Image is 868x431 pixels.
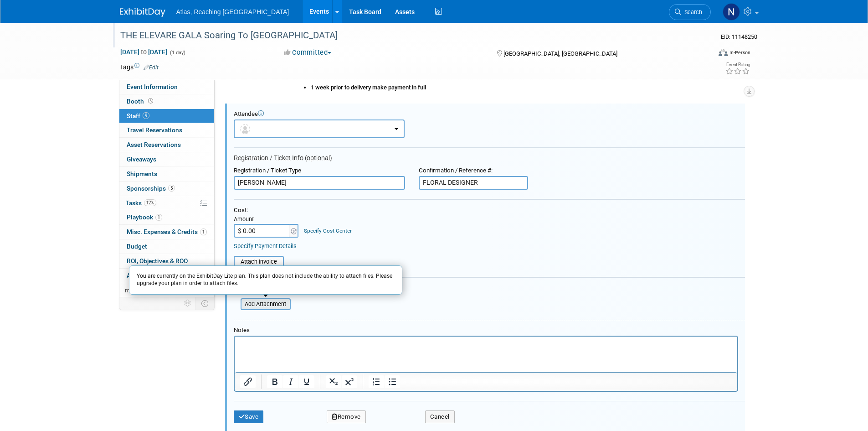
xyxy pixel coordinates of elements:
a: Booth [119,94,214,109]
a: Sponsorships5 [119,182,214,196]
span: Sponsorships [127,185,175,192]
span: [DATE] [DATE] [120,48,168,56]
div: Cost: [234,207,745,214]
div: THE ELEVARE GALA Soaring To [GEOGRAPHIC_DATA] [117,27,697,44]
div: Registration / Ticket Info (optional) [234,154,745,162]
img: Nxtvisor Events [723,3,740,21]
span: Shipments [127,170,157,177]
div: Attendee [234,110,745,118]
a: Search [669,4,711,20]
a: Travel Reservations [119,123,214,137]
a: Shipments [119,167,214,181]
span: 1 [155,214,162,221]
span: Event Information [127,83,178,90]
span: Misc. Expenses & Credits [127,228,207,235]
a: Tasks12% [119,196,214,210]
span: Asset Reservations [127,141,181,148]
span: Playbook [127,213,162,221]
span: [GEOGRAPHIC_DATA], [GEOGRAPHIC_DATA] [503,50,617,57]
span: 1 [200,228,207,235]
iframe: Rich Text Area [235,337,737,372]
button: Insert/edit link [240,375,256,388]
a: Attachments [119,269,214,283]
span: Booth not reserved yet [146,98,155,104]
span: Atlas, Reaching [GEOGRAPHIC_DATA] [176,8,289,16]
span: Staff [127,112,149,119]
button: Cancel [425,410,455,423]
span: Search [681,9,702,16]
span: Attachments [127,272,163,279]
img: Format-Inperson.png [719,49,728,56]
button: Bold [267,375,282,388]
div: Confirmation / Reference #: [419,167,528,175]
span: Tasks [126,199,156,207]
span: Event ID: 11148250 [721,33,757,40]
span: 12% [144,199,156,206]
b: 1 week prior to delivery make payment in full [311,84,426,91]
span: 5 [168,185,175,192]
button: Italic [283,375,298,388]
div: You are currently on the ExhibitDay Lite plan. This plan does not include the ability to attach f... [129,265,402,295]
span: ROI, Objectives & ROO [127,257,188,265]
a: ROI, Objectives & ROO [119,254,214,268]
a: Staff9 [119,109,214,123]
span: Budget [127,243,147,250]
button: Underline [299,375,314,388]
div: In-Person [729,49,750,56]
span: (1 day) [169,50,185,56]
button: Superscript [342,375,357,388]
button: Remove [327,410,366,423]
td: Personalize Event Tab Strip [180,297,196,309]
span: more [125,286,139,294]
a: Asset Reservations [119,138,214,152]
a: Specify Cost Center [304,228,352,234]
a: Specify Payment Details [234,243,297,249]
button: Numbered list [369,375,384,388]
button: Bullet list [385,375,400,388]
button: Subscript [326,375,341,388]
div: Registration / Ticket Type [234,167,405,175]
a: Event Information [119,80,214,94]
div: Misc. Attachments & Notes [234,284,745,292]
span: Booth [127,98,155,105]
a: Budget [119,239,214,254]
div: Notes [234,327,738,334]
a: more [119,283,214,297]
span: 9 [143,112,149,119]
a: Edit [144,64,159,71]
button: Save [234,410,264,423]
img: ExhibitDay [120,8,165,17]
td: Tags [120,62,159,72]
span: Travel Reservations [127,126,182,134]
a: Misc. Expenses & Credits1 [119,225,214,239]
div: Amount [234,216,300,224]
span: to [139,48,148,56]
a: Giveaways [119,152,214,166]
div: Event Format [657,47,751,61]
td: Toggle Event Tabs [195,297,214,309]
span: Giveaways [127,156,156,163]
a: Playbook1 [119,210,214,224]
button: Committed [281,48,335,57]
div: Event Rating [725,62,750,67]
